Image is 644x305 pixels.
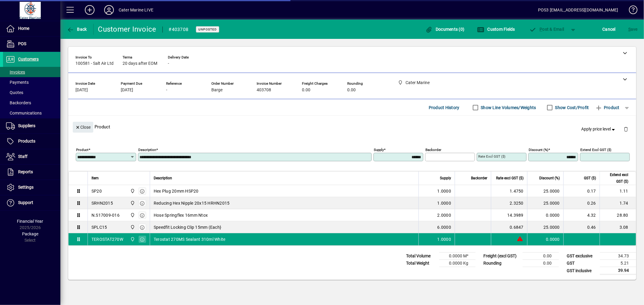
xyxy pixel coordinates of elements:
td: 34.73 [600,253,636,260]
span: Unposted [198,27,217,31]
button: Product [592,102,623,113]
mat-label: Backorder [425,148,441,152]
div: N.S17009-016 [91,212,120,218]
span: 0.00 [302,88,310,93]
div: 0.6847 [495,224,524,230]
td: 5.21 [600,260,636,267]
a: Invoices [3,67,60,77]
app-page-header-button: Delete [619,126,633,132]
td: 0.26 [563,197,600,209]
span: Financial Year [17,219,43,224]
div: Product [68,116,636,138]
span: Documents (0) [425,27,465,32]
a: Suppliers [3,118,60,134]
span: Supply [440,175,451,181]
div: SRHN2015 [91,200,113,206]
mat-label: Supply [374,148,384,152]
span: Barge [211,88,223,93]
a: Home [3,21,60,36]
td: 0.0000 [527,233,563,245]
span: 20 days after EOM [123,61,157,66]
a: Knowledge Base [624,1,636,21]
a: POS [3,36,60,52]
mat-label: Discount (%) [529,148,548,152]
span: POS [18,41,26,46]
td: 0.17 [563,185,600,197]
mat-label: Rate excl GST ($) [478,154,505,159]
td: 4.32 [563,209,600,221]
label: Show Line Volumes/Weights [480,105,536,111]
span: 2.0000 [437,212,451,218]
span: [DATE] [121,88,133,93]
span: Home [18,26,29,31]
span: GST ($) [584,175,596,181]
div: #403708 [169,25,189,34]
div: SP20 [91,188,102,194]
td: GST [564,260,600,267]
button: Back [65,24,88,35]
label: Show Cost/Profit [554,105,589,111]
td: 0.46 [563,221,600,233]
a: Backorders [3,98,60,108]
span: Discount (%) [539,175,560,181]
button: Cancel [601,24,617,35]
div: TEROSTAT270W [91,236,123,242]
span: Terostat 270MS Sealant 310ml White [154,236,226,242]
td: 28.80 [600,209,636,221]
span: Communications [6,111,42,115]
td: 0.0000 M³ [439,253,476,260]
button: Save [627,24,639,35]
app-page-header-button: Back [60,24,94,35]
div: Cater Marine LIVE [119,5,153,15]
span: Product History [429,103,460,112]
td: 0.0000 Kg [439,260,476,267]
div: 1.4750 [495,188,524,194]
span: Hex Plug 20mm HSP20 [154,188,199,194]
td: 0.00 [523,253,559,260]
td: 1.11 [600,185,636,197]
a: Settings [3,180,60,195]
span: - [168,61,169,66]
span: Support [18,200,33,205]
span: Extend excl GST ($) [604,171,628,185]
span: Cater Marine [129,200,136,206]
span: S [628,27,631,32]
td: Total Weight [403,260,439,267]
span: ost & Email [529,27,564,32]
button: Post & Email [526,24,567,35]
td: 0.00 [523,260,559,267]
span: Cater Marine [129,224,136,231]
div: 2.3250 [495,200,524,206]
button: Apply price level [579,124,619,135]
td: Freight (excl GST) [480,253,523,260]
span: 6.0000 [437,224,451,230]
a: Communications [3,108,60,118]
span: Backorders [6,100,31,105]
span: Suppliers [18,123,35,128]
div: POS3 [EMAIL_ADDRESS][DOMAIN_NAME] [538,5,618,15]
div: 14.3989 [495,212,524,218]
span: 1.0000 [437,236,451,242]
button: Add [80,5,99,15]
a: Products [3,134,60,149]
span: Cater Marine [129,212,136,219]
span: Custom Fields [477,27,515,32]
td: 25.0000 [527,185,563,197]
span: Reports [18,169,33,174]
a: Reports [3,165,60,180]
span: P [540,27,543,32]
button: Product History [426,102,462,113]
button: Delete [619,122,633,136]
td: Rounding [480,260,523,267]
span: Settings [18,185,34,190]
span: 0.00 [347,88,356,93]
div: SPLC15 [91,224,107,230]
span: Rate excl GST ($) [496,175,524,181]
span: Reducing Hex Nipple 20x15 HRHN2015 [154,200,230,206]
td: 25.0000 [527,221,563,233]
span: Cater Marine [129,188,136,194]
button: Profile [99,5,119,15]
span: Description [154,175,172,181]
td: GST exclusive [564,253,600,260]
td: 1.74 [600,197,636,209]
